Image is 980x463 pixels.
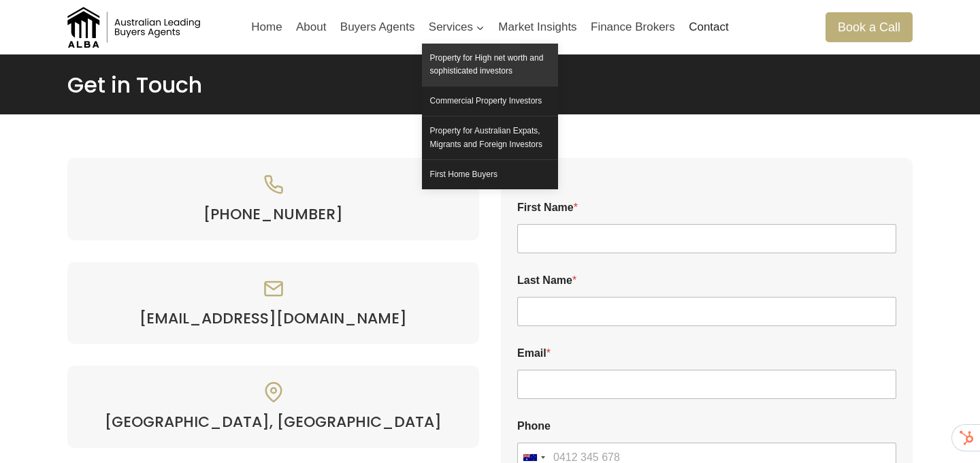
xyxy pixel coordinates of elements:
button: Child menu of Services [422,11,492,44]
label: Phone [517,419,896,432]
a: Home [244,11,289,44]
a: About [289,11,333,44]
a: First Home Buyers [422,160,558,189]
label: Email [517,347,896,360]
a: Property for Australian Expats, Migrants and Foreign Investors [422,116,558,159]
label: First Name [517,201,896,214]
label: Last Name [517,274,896,287]
h4: [GEOGRAPHIC_DATA], [GEOGRAPHIC_DATA] [84,413,463,431]
a: Buyers Agents [333,11,422,44]
a: Finance Brokers [584,11,682,44]
img: Australian Leading Buyers Agents [67,7,203,48]
a: Property for High net worth and sophisticated investors [422,44,558,86]
a: Market Insights [491,11,584,44]
a: [EMAIL_ADDRESS][DOMAIN_NAME] [84,310,463,328]
a: Book a Call [826,12,913,42]
a: Commercial Property Investors [422,86,558,116]
h1: Get in Touch [67,72,913,98]
nav: Primary Navigation [244,11,736,44]
a: Contact [682,11,736,44]
a: [PHONE_NUMBER] [84,206,463,223]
